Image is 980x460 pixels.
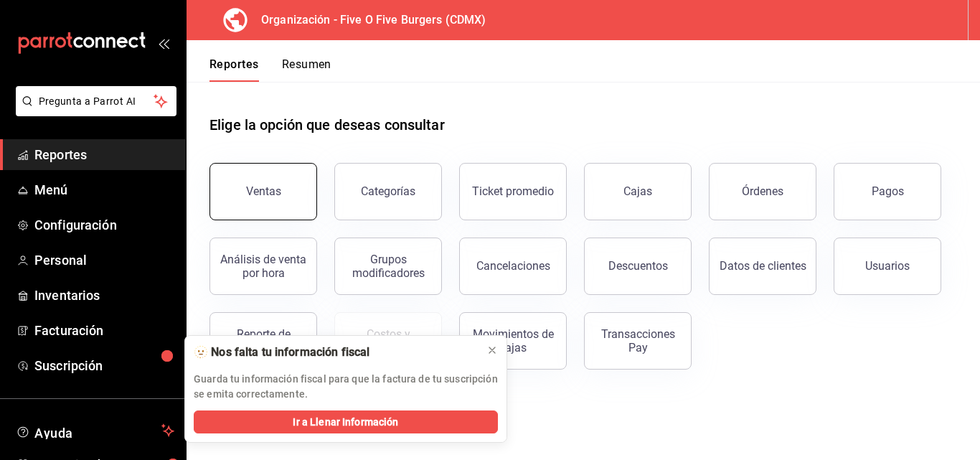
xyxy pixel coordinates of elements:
span: Inventarios [34,286,174,305]
button: Pagos [834,163,941,220]
a: Pregunta a Parrot AI [10,104,176,119]
button: Ticket promedio [459,163,567,220]
div: Grupos modificadores [344,253,433,280]
span: Personal [34,250,174,270]
button: Ir a Llenar Información [194,410,498,433]
span: Facturación [34,321,174,340]
div: Cajas [623,184,652,198]
span: Ayuda [34,422,156,439]
button: Contrata inventarios para ver este reporte [334,312,442,370]
div: 🫥 Nos falta tu información fiscal [194,344,475,360]
span: Ir a Llenar Información [293,415,398,430]
div: Reporte de asistencia [219,327,308,355]
button: Pregunta a Parrot AI [16,86,176,116]
button: Datos de clientes [709,238,816,295]
button: Análisis de venta por hora [209,238,317,295]
span: Menú [34,180,174,200]
button: Grupos modificadores [334,238,442,295]
button: Transacciones Pay [584,312,692,370]
div: Órdenes [742,184,783,198]
div: navigation tabs [209,57,331,82]
button: Descuentos [584,238,692,295]
div: Usuarios [865,259,910,273]
button: Movimientos de cajas [459,312,567,370]
div: Análisis de venta por hora [219,253,308,280]
h1: Elige la opción que deseas consultar [209,114,445,136]
h3: Organización - Five O Five Burgers (CDMX) [250,11,486,29]
button: Ventas [209,163,317,220]
span: Pregunta a Parrot AI [39,94,154,109]
div: Pagos [872,184,904,198]
div: Cancelaciones [476,259,550,273]
span: Configuración [34,215,174,235]
button: Resumen [282,57,331,82]
button: Órdenes [709,163,816,220]
div: Datos de clientes [720,259,806,273]
button: Usuarios [834,238,941,295]
button: Categorías [334,163,442,220]
p: Guarda tu información fiscal para que la factura de tu suscripción se emita correctamente. [194,372,498,402]
button: Reporte de asistencia [209,312,317,370]
button: Cancelaciones [459,238,567,295]
div: Categorías [361,184,415,198]
button: open_drawer_menu [158,37,169,49]
span: Reportes [34,145,174,164]
span: Suscripción [34,356,174,375]
div: Costos y márgenes [344,327,433,355]
div: Ticket promedio [472,184,554,198]
div: Transacciones Pay [593,327,682,355]
button: Cajas [584,163,692,220]
div: Descuentos [608,259,668,273]
div: Movimientos de cajas [468,327,557,355]
div: Ventas [246,184,281,198]
button: Reportes [209,57,259,82]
